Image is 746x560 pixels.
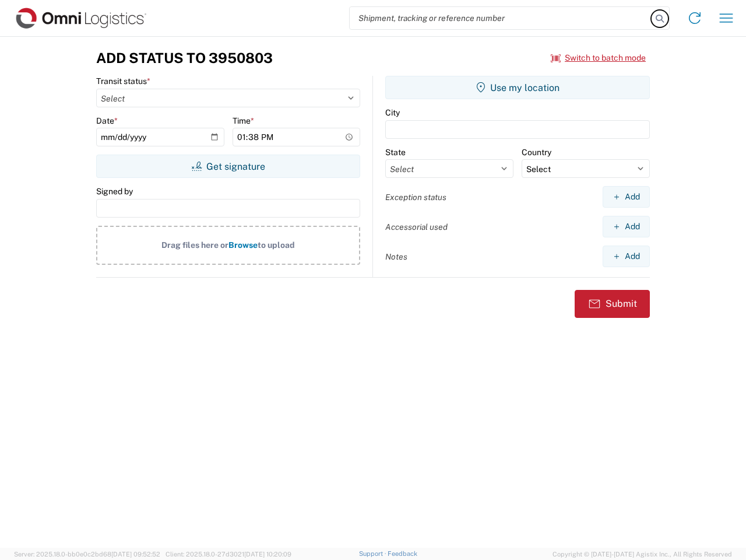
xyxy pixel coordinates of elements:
[350,7,652,29] input: Shipment, tracking or reference number
[111,551,160,558] span: [DATE] 09:52:52
[359,550,388,557] a: Support
[228,240,258,250] span: Browse
[258,240,295,250] span: to upload
[96,186,133,197] label: Signed by
[385,147,406,157] label: State
[603,216,650,237] button: Add
[522,147,551,157] label: Country
[96,116,118,126] label: Date
[96,50,273,66] h3: Add Status to 3950803
[96,155,360,178] button: Get signature
[388,550,417,557] a: Feedback
[553,549,732,559] span: Copyright © [DATE]-[DATE] Agistix Inc., All Rights Reserved
[96,76,150,86] label: Transit status
[385,222,448,232] label: Accessorial used
[575,290,650,318] button: Submit
[161,240,228,250] span: Drag files here or
[14,551,160,558] span: Server: 2025.18.0-bb0e0c2bd68
[385,251,407,262] label: Notes
[233,116,254,126] label: Time
[166,551,291,558] span: Client: 2025.18.0-27d3021
[603,246,650,267] button: Add
[603,186,650,208] button: Add
[551,48,646,68] button: Switch to batch mode
[385,76,650,99] button: Use my location
[385,107,400,118] label: City
[244,551,291,558] span: [DATE] 10:20:09
[385,192,446,202] label: Exception status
